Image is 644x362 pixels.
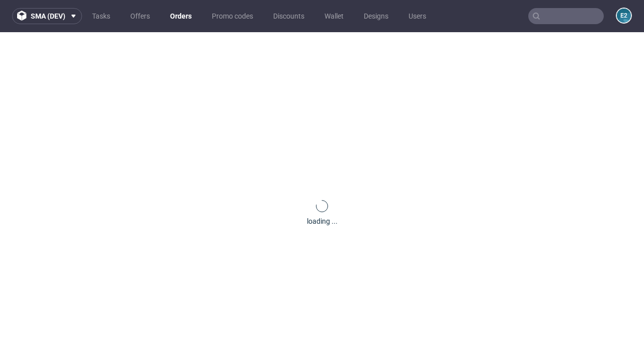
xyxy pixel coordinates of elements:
a: Designs [358,8,394,24]
a: Promo codes [206,8,259,24]
a: Offers [124,8,156,24]
button: sma (dev) [12,8,82,24]
span: sma (dev) [31,13,65,20]
a: Orders [164,8,198,24]
a: Discounts [267,8,310,24]
a: Users [403,8,432,24]
div: loading ... [307,216,338,226]
a: Wallet [318,8,350,24]
figcaption: e2 [617,9,631,23]
a: Tasks [86,8,116,24]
